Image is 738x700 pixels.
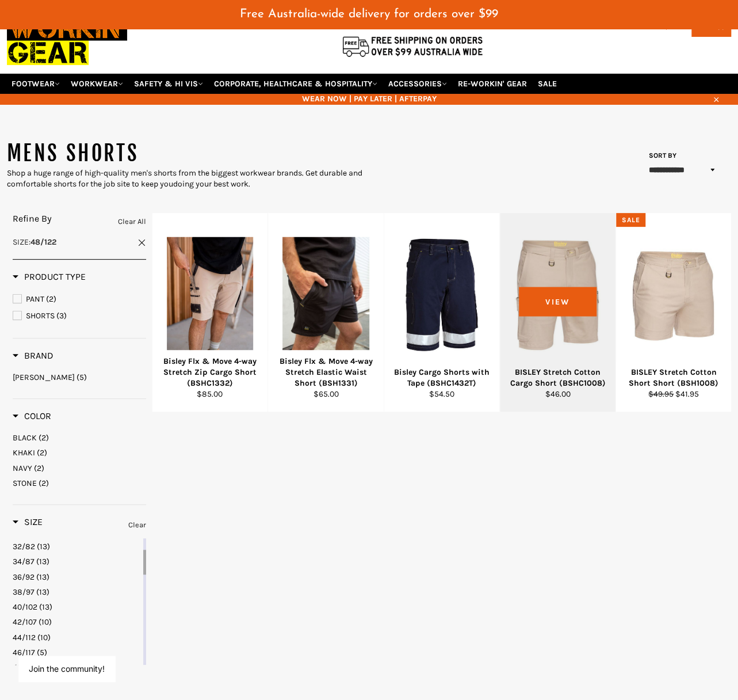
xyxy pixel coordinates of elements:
[13,350,53,361] span: Brand
[13,372,146,383] a: BISLEY
[37,448,47,458] span: (2)
[13,617,37,627] span: 42/107
[13,293,146,306] a: PANT
[13,662,141,673] a: 48/122
[13,557,35,566] span: 34/87
[118,215,146,228] a: Clear All
[7,8,127,73] img: Workin Gear leaders in Workwear, Safety Boots, PPE, Uniforms. Australia's No.1 in Workwear
[46,294,56,304] span: (2)
[209,74,382,94] a: CORPORATE, HEALTHCARE & HOSPITALITY
[13,648,35,657] span: 46/117
[13,463,146,474] a: NAVY
[56,311,67,321] span: (3)
[507,367,609,389] div: BISLEY Stretch Cotton Cargo Short (BSHC1008)
[129,74,208,94] a: SAFETY & HI VIS
[13,542,35,551] span: 32/82
[7,93,732,104] span: WEAR NOW | PAY LATER | AFTERPAY
[13,572,35,582] span: 36/92
[13,433,37,443] span: BLACK
[39,602,52,612] span: (13)
[13,310,146,322] a: SHORTS
[13,556,141,567] a: 34/87
[13,478,146,489] a: STONE
[13,541,141,552] a: 32/82
[13,602,141,612] a: 40/102
[36,587,49,597] span: (13)
[13,617,141,627] a: 42/107
[128,519,146,531] a: Clear
[159,356,261,389] div: Bisley Flx & Move 4-way Stretch Zip Cargo Short (BSHC1332)
[13,632,141,643] a: 44/112
[66,74,128,94] a: WORKWEAR
[13,633,36,642] span: 44/112
[36,557,49,566] span: (13)
[13,647,141,658] a: 46/117
[499,213,615,412] a: BISLEY Stretch Cotton Cargo Short (BSHC1008)BISLEY Stretch Cotton Cargo Short (BSHC1008)$46.00View
[13,448,35,458] span: KHAKI
[13,372,75,382] span: [PERSON_NAME]
[13,463,32,473] span: NAVY
[240,8,498,20] span: Free Australia-wide delivery for orders over $99
[13,516,43,528] h3: Size
[13,478,37,488] span: STONE
[276,356,377,389] div: Bisley Flx & Move 4-way Stretch Elastic Waist Short (BSH1331)
[13,432,146,443] a: BLACK
[13,271,86,282] span: Product Type
[391,367,492,389] div: Bisley Cargo Shorts with Tape (BSHC1432T)
[13,447,146,458] a: KHAKI
[36,572,49,582] span: (13)
[7,74,64,94] a: FOOTWEAR
[13,350,53,362] h3: Brand
[26,311,55,321] span: SHORTS
[267,213,384,412] a: Bisley Flx & Move 4-way Stretch Elastic Waist Short (BSH1331)Bisley Flx & Move 4-way Stretch Elas...
[13,410,51,422] h3: Color
[645,151,677,161] label: Sort by
[623,367,724,389] div: BISLEY Stretch Cotton Short Short (BSH1008)
[13,271,86,283] h3: Product Type
[77,372,87,382] span: (5)
[39,478,49,488] span: (2)
[30,237,56,247] strong: 48/122
[13,663,39,672] span: 48/122
[13,602,37,612] span: 40/102
[13,237,146,248] a: Size:48/122
[384,213,500,412] a: Bisley Cargo Shorts with Tape (BSHC1432T)Bisley Cargo Shorts with Tape (BSHC1432T)$54.50
[615,213,732,412] a: BISLEY Stretch Cotton Short Short (BSH1008)BISLEY Stretch Cotton Short Short (BSH1008)$49.95 $41.95
[29,664,105,674] button: Join the community!
[26,294,44,304] span: PANT
[7,139,369,168] h1: MENS SHORTS
[39,617,52,627] span: (10)
[7,168,369,190] div: Shop a huge range of high-quality men's shorts from the biggest workwear brands. Get durable and ...
[34,463,44,473] span: (2)
[453,74,531,94] a: RE-WORKIN' GEAR
[37,648,47,657] span: (5)
[37,633,51,642] span: (10)
[384,74,452,94] a: ACCESSORIES
[13,572,141,583] a: 36/92
[533,74,561,94] a: SALE
[152,213,268,412] a: Bisley Flx & Move 4-way Stretch Zip Cargo Short (BSHC1332)Bisley Flx & Move 4-way Stretch Zip Car...
[13,213,52,224] span: Refine By
[37,542,50,551] span: (13)
[13,516,43,527] span: Size
[13,237,56,247] span: :
[13,587,35,597] span: 38/97
[13,587,141,598] a: 38/97
[39,433,49,443] span: (2)
[341,34,484,58] img: Flat $9.95 shipping Australia wide
[13,237,29,247] span: Size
